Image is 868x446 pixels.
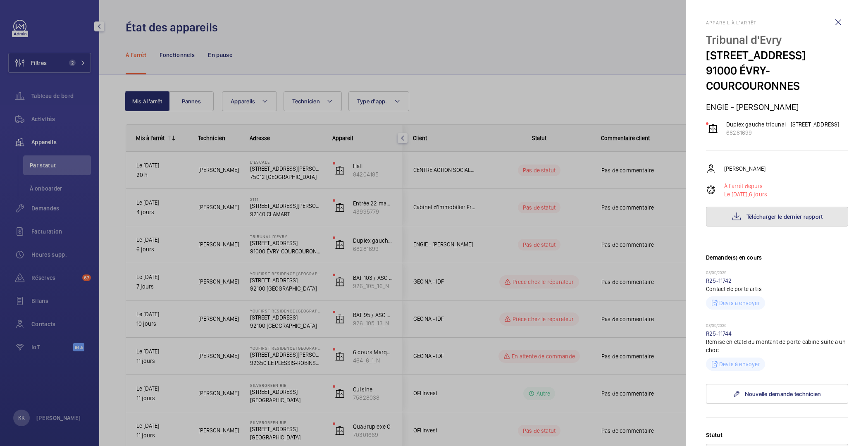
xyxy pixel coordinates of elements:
[724,190,767,198] p: 6 jours
[706,338,848,354] p: Remise en etatd du montant de porte cabine suite a un choc
[706,20,848,26] h2: Appareil à l'arrêt
[706,48,848,63] p: [STREET_ADDRESS]
[706,253,848,270] h3: Demande(s) en cours
[726,129,839,137] p: 68281699
[706,285,848,293] p: Contact de porte artis
[719,299,760,307] p: Devis à envoyer
[708,124,718,134] img: elevator.svg
[726,120,839,129] p: Duplex gauche tribunal - [STREET_ADDRESS]
[706,207,848,227] button: Télécharger le dernier rapport
[706,323,848,329] p: 03/09/2025
[706,384,848,404] a: Nouvelle demande technicien
[724,191,749,198] span: Le [DATE],
[706,270,848,277] p: 03/09/2025
[706,330,732,337] a: R25-11744
[706,102,848,112] p: ENGIE - [PERSON_NAME]
[706,277,732,284] a: R25-11742
[746,213,823,220] span: Télécharger le dernier rapport
[706,63,848,93] p: 91000 ÉVRY-COURCOURONNES
[724,165,765,173] p: [PERSON_NAME]
[724,182,767,190] p: À l'arrêt depuis
[706,32,848,48] p: Tribunal d'Evry
[719,360,760,368] p: Devis à envoyer
[706,431,848,439] label: Statut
